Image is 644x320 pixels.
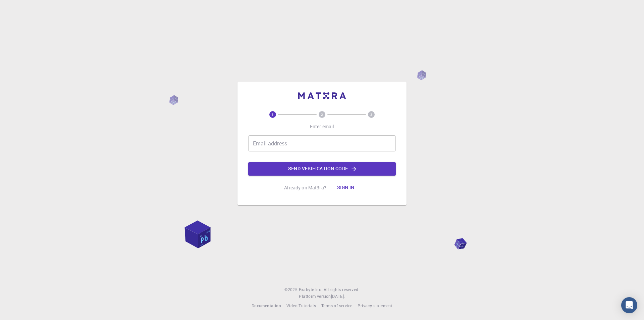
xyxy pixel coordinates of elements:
[331,293,345,299] span: [DATE] .
[358,303,392,308] span: Privacy statement
[324,286,360,293] span: All rights reserved.
[321,112,323,117] text: 2
[299,286,322,293] a: Exabyte Inc.
[321,303,352,309] a: Terms of service
[331,293,345,300] a: [DATE].
[332,181,360,194] button: Sign in
[358,303,392,309] a: Privacy statement
[299,287,322,292] span: Exabyte Inc.
[252,303,281,309] a: Documentation
[310,123,334,130] p: Enter email
[284,286,299,293] span: © 2025
[299,293,331,300] span: Platform version
[621,297,637,313] div: Open Intercom Messenger
[370,112,372,117] text: 3
[248,162,396,176] button: Send verification code
[252,303,281,308] span: Documentation
[284,184,326,191] p: Already on Mat3ra?
[272,112,274,117] text: 1
[321,303,352,308] span: Terms of service
[286,303,316,308] span: Video Tutorials
[286,303,316,309] a: Video Tutorials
